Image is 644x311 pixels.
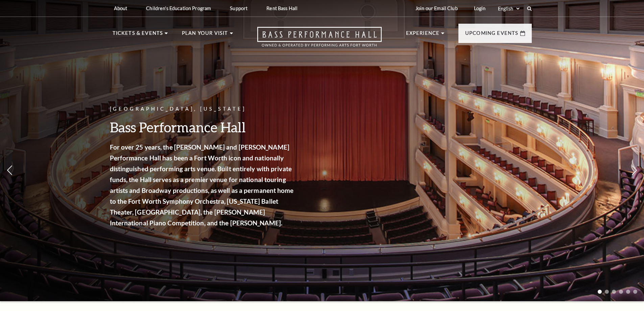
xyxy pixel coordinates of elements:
[110,118,296,136] h3: Bass Performance Hall
[110,143,294,227] strong: For over 25 years, the [PERSON_NAME] and [PERSON_NAME] Performance Hall has been a Fort Worth ico...
[266,5,297,11] p: Rent Bass Hall
[114,5,127,11] p: About
[110,105,296,113] p: [GEOGRAPHIC_DATA], [US_STATE]
[465,29,519,41] p: Upcoming Events
[497,5,521,12] select: Select:
[182,29,228,41] p: Plan Your Visit
[113,29,163,41] p: Tickets & Events
[406,29,440,41] p: Experience
[230,5,247,11] p: Support
[146,5,211,11] p: Children's Education Program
